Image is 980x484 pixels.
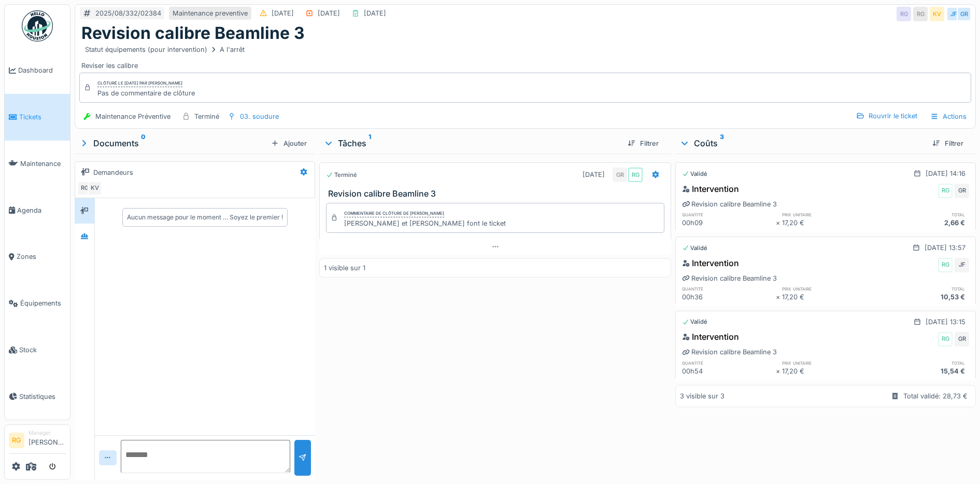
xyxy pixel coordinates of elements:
[957,7,971,21] div: GR
[20,298,66,308] span: Équipements
[583,170,605,179] div: [DATE]
[318,8,340,18] div: [DATE]
[876,285,969,292] h6: total
[682,347,777,357] div: Revision calibre Beamline 3
[682,244,707,253] div: Validé
[141,137,146,149] sup: 0
[267,136,311,150] div: Ajouter
[5,187,70,233] a: Agenda
[946,7,961,21] div: JF
[926,317,965,327] div: [DATE] 13:15
[876,366,969,376] div: 15,54 €
[368,137,371,149] sup: 1
[364,8,386,18] div: [DATE]
[782,218,875,228] div: 17,20 €
[19,392,66,402] span: Statistiques
[682,257,739,269] div: Intervention
[17,252,66,261] span: Zones
[680,391,725,401] div: 3 visible sur 3
[955,258,969,272] div: JF
[324,263,365,273] div: 1 visible sur 1
[240,112,279,121] div: 03. soudure
[925,243,965,253] div: [DATE] 13:57
[85,45,245,54] div: Statut équipements (pour intervention) A l'arrêt
[682,211,775,218] h6: quantité
[938,258,953,272] div: RG
[22,10,53,42] img: Badge_color-CXgf-gQk.svg
[682,366,775,376] div: 00h54
[782,211,875,218] h6: prix unitaire
[776,218,783,228] div: ×
[682,292,775,302] div: 00h36
[682,359,775,366] h6: quantité
[97,80,182,87] div: Clôturé le [DATE] par [PERSON_NAME]
[682,170,707,178] div: Validé
[5,280,70,327] a: Équipements
[938,332,953,347] div: RG
[127,213,283,222] div: Aucun message pour le moment … Soyez le premier !
[876,218,969,228] div: 2,66 €
[876,211,969,218] h6: total
[5,327,70,374] a: Stock
[938,184,953,198] div: RG
[682,218,775,228] div: 00h09
[930,7,944,21] div: KV
[272,8,294,18] div: [DATE]
[5,141,70,187] a: Maintenance
[682,199,777,209] div: Revision calibre Beamline 3
[88,181,102,196] div: KV
[876,292,969,302] div: 10,53 €
[20,159,66,169] span: Maintenance
[81,23,305,43] h1: Revision calibre Beamline 3
[97,88,195,98] div: Pas de commentaire de clôture
[928,136,968,150] div: Filtrer
[29,429,66,437] div: Manager
[95,112,171,121] div: Maintenance Préventive
[682,317,707,326] div: Validé
[344,218,506,228] div: [PERSON_NAME] et [PERSON_NAME] font le ticket
[720,137,724,149] sup: 3
[323,137,620,149] div: Tâches
[9,433,24,448] li: RG
[9,429,66,454] a: RG Manager[PERSON_NAME]
[782,285,875,292] h6: prix unitaire
[95,8,161,18] div: 2025/08/332/02384
[5,373,70,420] a: Statistiques
[682,330,739,343] div: Intervention
[93,168,133,177] div: Demandeurs
[173,8,248,18] div: Maintenance preventive
[903,391,968,401] div: Total validé: 28,73 €
[682,183,739,195] div: Intervention
[913,7,928,21] div: RG
[876,359,969,366] h6: total
[328,189,667,199] h3: Revision calibre Beamline 3
[955,332,969,347] div: GR
[955,184,969,198] div: GR
[852,109,921,123] div: Rouvrir le ticket
[326,171,357,179] div: Terminé
[344,210,444,217] div: Commentaire de clôture de [PERSON_NAME]
[926,169,965,178] div: [DATE] 14:16
[29,429,66,451] li: [PERSON_NAME]
[782,292,875,302] div: 17,20 €
[19,345,66,355] span: Stock
[77,181,92,196] div: RG
[81,43,969,70] div: Reviser les calibre
[5,94,70,141] a: Tickets
[926,109,971,124] div: Actions
[5,233,70,280] a: Zones
[682,273,777,283] div: Revision calibre Beamline 3
[19,112,66,122] span: Tickets
[17,205,66,215] span: Agenda
[897,7,911,21] div: RG
[776,292,783,302] div: ×
[679,137,924,149] div: Coûts
[79,137,267,149] div: Documents
[776,366,783,376] div: ×
[18,65,66,75] span: Dashboard
[613,168,627,182] div: GR
[782,359,875,366] h6: prix unitaire
[682,285,775,292] h6: quantité
[782,366,875,376] div: 17,20 €
[628,168,643,182] div: RG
